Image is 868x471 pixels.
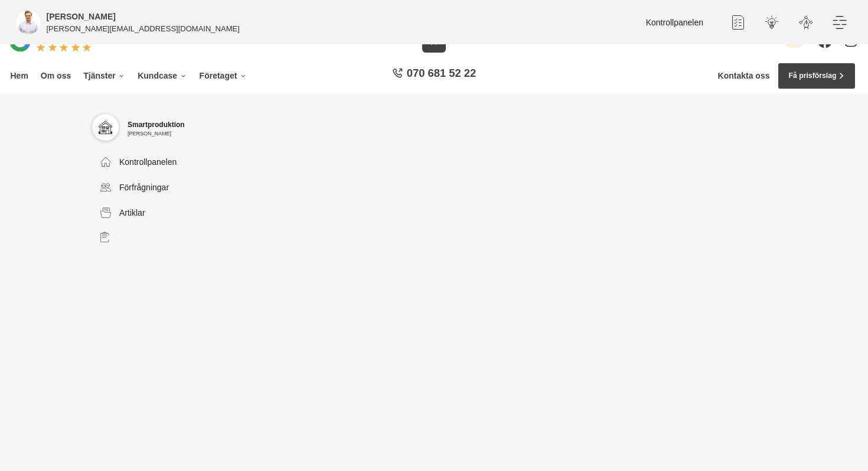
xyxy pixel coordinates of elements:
a: Förfrågningar [92,177,237,198]
h5: Administratör [47,10,116,23]
span: Kontrollpanelen [119,155,177,168]
p: [PERSON_NAME][EMAIL_ADDRESS][DOMAIN_NAME] [47,23,240,34]
img: foretagsbild-pa-smartproduktion-en-webbyraer-i-dalarnas-lan.jpg [17,11,40,34]
a: Smartproduktion [128,121,185,129]
a: Kontrollpanelen [646,18,703,27]
a: Få prisförslag [778,63,856,89]
span: Artiklar [119,206,145,219]
a: Kontrollpanelen [92,151,237,173]
span: Få prisförslag [788,70,836,82]
a: Kontakta oss [718,71,770,81]
a: Tjänster [81,63,128,89]
a: Kundcase [136,63,189,89]
a: Artiklar [92,202,237,223]
a: Om oss [38,63,73,89]
span: Förfrågningar [119,181,169,194]
span: 070 681 52 22 [407,66,476,81]
a: 070 681 52 22 [388,66,480,86]
a: Hem [8,63,30,89]
span: [PERSON_NAME] [128,131,185,137]
a: Företaget [197,63,249,89]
